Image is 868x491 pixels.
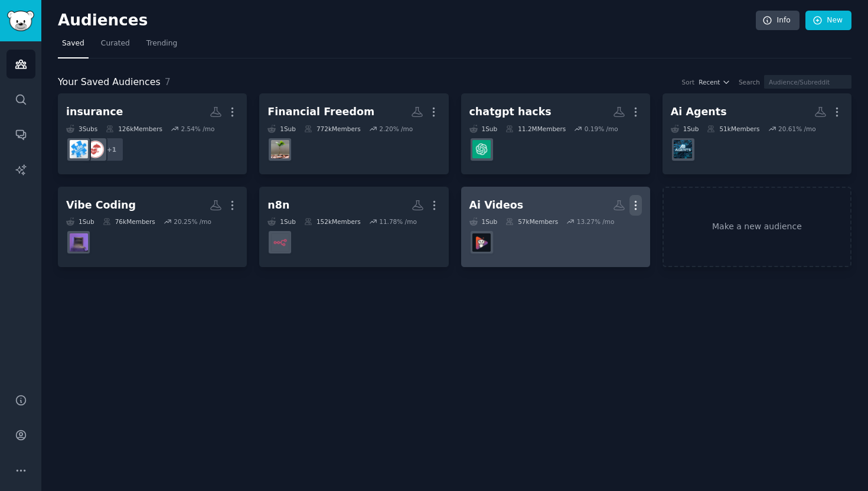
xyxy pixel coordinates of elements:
div: 20.61 % /mo [778,125,816,133]
a: Curated [97,34,134,58]
a: New [805,11,851,31]
div: 1 Sub [469,125,498,133]
div: Search [739,78,760,86]
a: chatgpt hacks1Sub11.2MMembers0.19% /moChatGPT [461,93,650,174]
div: 51k Members [707,125,759,133]
div: 1 Sub [267,125,296,133]
div: 3 Sub s [66,125,97,133]
input: Audience/Subreddit [764,75,851,89]
img: GummySearch logo [7,11,34,31]
button: Recent [699,78,730,86]
a: n8n1Sub152kMembers11.78% /mon8n [259,187,448,268]
div: 1 Sub [267,217,296,226]
img: aivideos [472,233,491,252]
div: 772k Members [304,125,361,133]
a: Vibe Coding1Sub76kMembers20.25% /movibecoding [58,187,247,268]
div: 152k Members [304,217,361,226]
span: Your Saved Audiences [58,75,161,90]
div: 2.20 % /mo [379,125,413,133]
div: 0.19 % /mo [585,125,618,133]
a: Info [756,11,800,31]
div: 1 Sub [66,217,94,226]
div: Ai Videos [469,198,524,213]
img: vibecoding [70,233,88,252]
a: Trending [142,34,181,58]
div: chatgpt hacks [469,105,552,119]
img: aiagents [674,140,692,158]
a: Saved [58,34,89,58]
div: 126k Members [106,125,162,133]
div: Ai Agents [671,105,727,119]
div: + 1 [99,137,124,162]
div: 2.54 % /mo [181,125,214,133]
span: Curated [101,38,130,49]
div: n8n [267,198,289,213]
span: Saved [62,38,84,49]
div: 1 Sub [469,217,498,226]
img: n8n [271,233,289,252]
div: 13.27 % /mo [577,217,615,226]
div: 76k Members [103,217,155,226]
a: Ai Videos1Sub57kMembers13.27% /moaivideos [461,187,650,268]
div: Sort [682,78,695,86]
img: HealthInsurance [86,140,105,158]
div: 57k Members [505,217,558,226]
div: Financial Freedom [267,105,374,119]
a: Make a new audience [663,187,851,268]
span: Recent [699,78,720,86]
a: insurance3Subs126kMembers2.54% /mo+1HealthInsuranceLifeInsurance [58,93,247,174]
div: 1 Sub [671,125,699,133]
img: ChatGPT [472,140,491,158]
a: Ai Agents1Sub51kMembers20.61% /moaiagents [663,93,851,174]
div: 11.78 % /mo [379,217,417,226]
img: Fire [271,140,289,158]
span: Trending [146,38,177,49]
div: 20.25 % /mo [174,217,211,226]
div: 11.2M Members [505,125,566,133]
div: insurance [66,105,123,119]
h2: Audiences [58,11,756,30]
a: Financial Freedom1Sub772kMembers2.20% /moFire [259,93,448,174]
img: LifeInsurance [70,140,88,158]
div: Vibe Coding [66,198,136,213]
span: 7 [165,76,171,87]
